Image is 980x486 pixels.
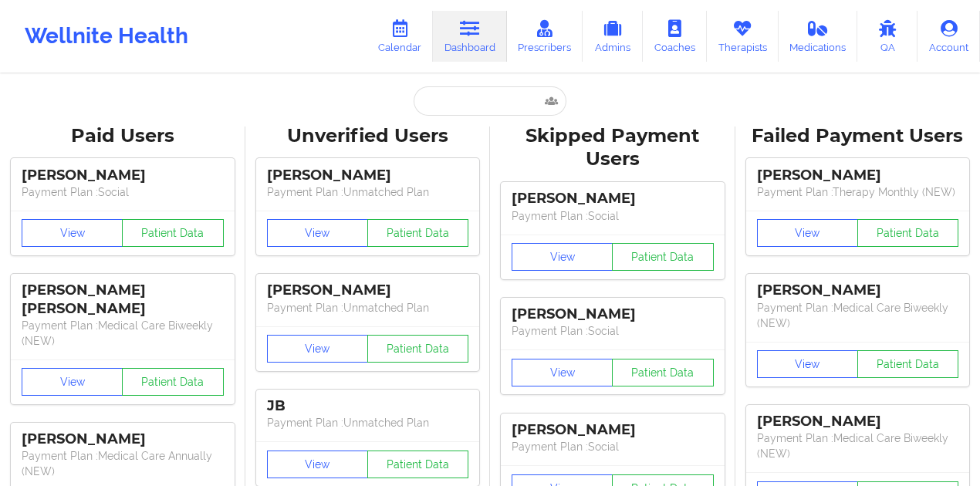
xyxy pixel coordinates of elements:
[256,124,480,148] div: Unverified Users
[22,430,224,448] div: [PERSON_NAME]
[512,208,714,224] p: Payment Plan : Social
[22,219,123,247] button: View
[857,11,917,62] a: QA
[917,11,980,62] a: Account
[779,11,858,62] a: Medications
[267,415,469,430] p: Payment Plan : Unmatched Plan
[267,335,368,363] button: View
[433,11,507,62] a: Dashboard
[122,219,223,247] button: Patient Data
[643,11,707,62] a: Coaches
[22,318,224,349] p: Payment Plan : Medical Care Biweekly (NEW)
[267,219,368,247] button: View
[267,451,368,478] button: View
[512,421,714,439] div: [PERSON_NAME]
[512,359,613,386] button: View
[22,167,224,184] div: [PERSON_NAME]
[512,439,714,454] p: Payment Plan : Social
[367,219,468,247] button: Patient Data
[267,167,469,184] div: [PERSON_NAME]
[512,305,714,323] div: [PERSON_NAME]
[757,167,959,184] div: [PERSON_NAME]
[612,243,713,271] button: Patient Data
[267,282,469,299] div: [PERSON_NAME]
[122,368,223,396] button: Patient Data
[757,430,959,461] p: Payment Plan : Medical Care Biweekly (NEW)
[857,350,958,378] button: Patient Data
[757,219,858,247] button: View
[512,243,613,271] button: View
[746,124,970,148] div: Failed Payment Users
[367,451,468,478] button: Patient Data
[757,184,959,200] p: Payment Plan : Therapy Monthly (NEW)
[707,11,779,62] a: Therapists
[512,190,714,208] div: [PERSON_NAME]
[501,124,725,172] div: Skipped Payment Users
[857,219,958,247] button: Patient Data
[267,300,469,316] p: Payment Plan : Unmatched Plan
[512,323,714,339] p: Payment Plan : Social
[267,184,469,200] p: Payment Plan : Unmatched Plan
[367,335,468,363] button: Patient Data
[757,300,959,331] p: Payment Plan : Medical Care Biweekly (NEW)
[267,397,469,415] div: JB
[367,11,433,62] a: Calendar
[757,282,959,299] div: [PERSON_NAME]
[22,368,123,396] button: View
[22,184,224,200] p: Payment Plan : Social
[757,350,858,378] button: View
[22,448,224,479] p: Payment Plan : Medical Care Annually (NEW)
[11,124,235,148] div: Paid Users
[22,282,224,317] div: [PERSON_NAME] [PERSON_NAME]
[612,359,713,386] button: Patient Data
[757,413,959,430] div: [PERSON_NAME]
[507,11,583,62] a: Prescribers
[583,11,643,62] a: Admins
